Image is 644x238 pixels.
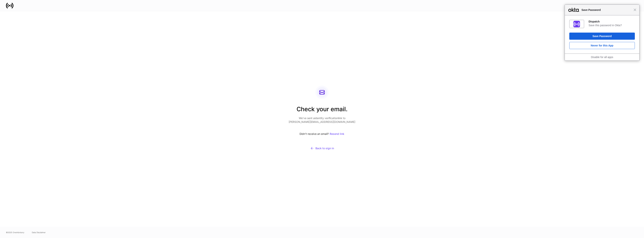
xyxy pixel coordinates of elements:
button: Never for this App [569,42,635,49]
div: Back to sign in [310,146,334,150]
span: Close [634,8,636,11]
div: Dispatch [589,20,635,23]
h2: Check your email. [289,105,355,116]
p: We’ve sent a identity verification link to [PERSON_NAME][EMAIL_ADDRESS][DOMAIN_NAME] [289,116,355,124]
span: Save Password [580,8,634,12]
a: Disable for all apps [591,56,613,59]
img: IoaI0QAAAAZJREFUAwDpn500DgGa8wAAAABJRU5ErkJggg== [573,21,580,27]
div: Save this password in Okta? [589,24,635,27]
span: © 2025 OneAdvisory [6,231,24,234]
button: Resend link [329,130,344,138]
button: Back to sign in [289,144,355,153]
div: Resend link [330,133,344,135]
a: Data Disclaimer [32,231,46,234]
button: Save Password [569,33,635,40]
div: Didn’t receive an email? [289,130,355,138]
